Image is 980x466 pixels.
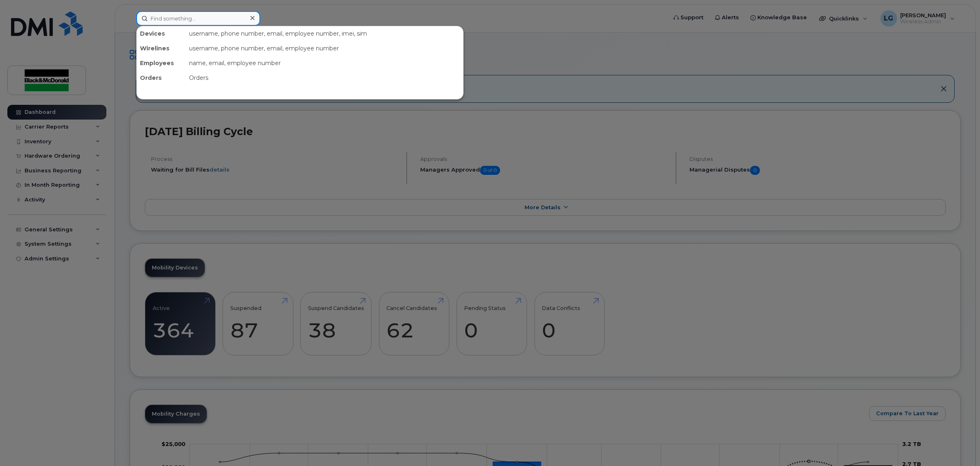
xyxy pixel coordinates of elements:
[186,70,463,85] div: Orders
[186,26,463,41] div: username, phone number, email, employee number, imei, sim
[186,41,463,56] div: username, phone number, email, employee number
[186,56,463,70] div: name, email, employee number
[137,41,186,56] div: Wirelines
[137,26,186,41] div: Devices
[137,56,186,70] div: Employees
[137,70,186,85] div: Orders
